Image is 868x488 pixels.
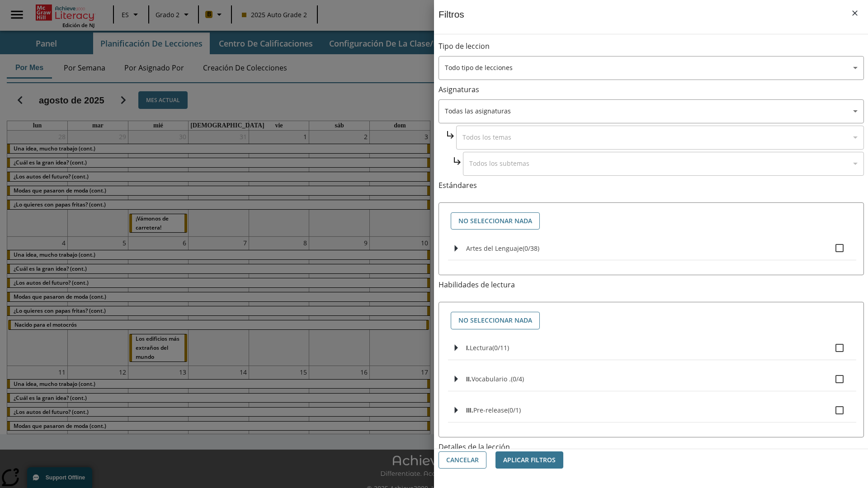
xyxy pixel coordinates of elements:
div: Seleccione una Asignatura [456,126,864,150]
button: No seleccionar nada [451,212,540,230]
p: Tipo de leccion [439,41,864,52]
p: Estándares [439,180,864,191]
span: Vocabulario . [472,375,511,383]
button: Aplicar Filtros [495,451,563,469]
ul: Seleccione habilidades [448,336,856,430]
span: Pre-release [473,406,508,414]
button: No seleccionar nada [451,312,540,329]
div: Seleccione una Asignatura [463,152,864,176]
p: Asignaturas [439,84,864,95]
button: Cancelar [439,451,486,469]
div: Seleccione estándares [446,210,856,232]
div: Seleccione un tipo de lección [439,56,864,80]
ul: Seleccione estándares [448,236,856,267]
p: Habilidades de lectura [439,280,864,290]
span: 0 estándares seleccionados/1 estándares en grupo [508,406,521,414]
span: Lectura [470,343,492,352]
h1: Filtros [439,9,464,34]
span: I. [466,344,470,352]
span: 0 estándares seleccionados/11 estándares en grupo [492,343,509,352]
div: Seleccione habilidades [446,310,856,332]
button: Cerrar los filtros del Menú lateral [845,4,864,23]
span: 0 estándares seleccionados/4 estándares en grupo [511,375,524,383]
span: 0 estándares seleccionados/38 estándares en grupo [523,244,539,253]
p: Detalles de la lección [439,442,864,452]
span: Artes del Lenguaje [466,244,523,253]
span: II. [466,375,472,383]
div: Seleccione una Asignatura [439,99,864,123]
span: III. [466,407,473,414]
